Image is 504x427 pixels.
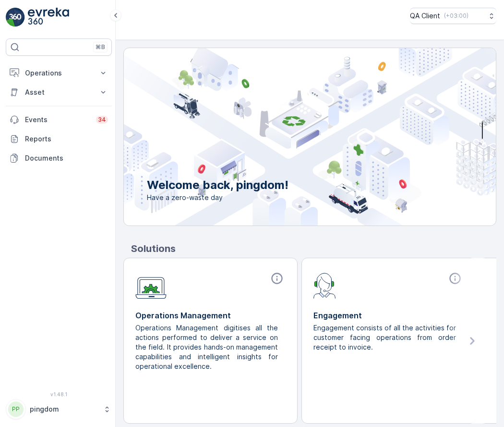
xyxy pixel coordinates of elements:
p: Operations Management [135,310,286,321]
p: Engagement [313,310,464,321]
img: logo_light-DOdMpM7g.png [28,8,69,27]
img: logo [6,8,25,27]
p: Documents [25,153,108,163]
p: ⌘B [96,43,105,51]
button: PPpingdom [6,399,112,419]
p: Engagement consists of all the activities for customer facing operations from order receipt to in... [313,323,456,352]
span: v 1.48.1 [6,391,112,397]
div: PP [8,402,24,417]
button: QA Client(+03:00) [410,8,496,24]
img: city illustration [81,48,496,226]
p: Welcome back, pingdom! [147,177,288,193]
p: QA Client [410,11,440,21]
a: Reports [6,129,112,149]
button: Operations [6,63,112,83]
p: Reports [25,134,108,144]
p: Operations [25,68,93,78]
img: module-icon [313,272,336,299]
p: Asset [25,88,93,97]
p: Solutions [131,241,496,256]
span: Have a zero-waste day [147,193,288,202]
p: 34 [98,116,106,124]
p: pingdom [30,404,98,414]
a: Documents [6,149,112,168]
p: Operations Management digitises all the actions performed to deliver a service on the field. It p... [135,323,278,371]
a: Events34 [6,110,112,129]
button: Asset [6,83,112,102]
img: module-icon [135,272,167,299]
p: ( +03:00 ) [444,12,468,20]
p: Events [25,115,90,125]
